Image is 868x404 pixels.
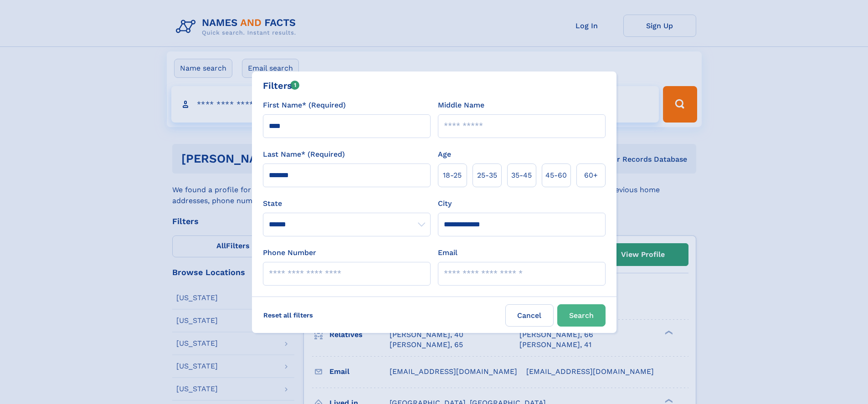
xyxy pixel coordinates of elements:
label: City [438,198,452,209]
div: Filters [263,79,300,92]
label: Cancel [505,304,554,327]
label: Age [438,149,451,160]
label: State [263,198,431,209]
label: Email [438,247,457,258]
label: Middle Name [438,100,484,111]
label: Phone Number [263,247,316,258]
span: 35‑45 [511,170,532,181]
span: 45‑60 [545,170,567,181]
label: First Name* (Required) [263,100,346,111]
label: Reset all filters [257,304,319,326]
button: Search [557,304,606,327]
span: 25‑35 [477,170,497,181]
label: Last Name* (Required) [263,149,345,160]
span: 60+ [584,170,598,181]
span: 18‑25 [443,170,462,181]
